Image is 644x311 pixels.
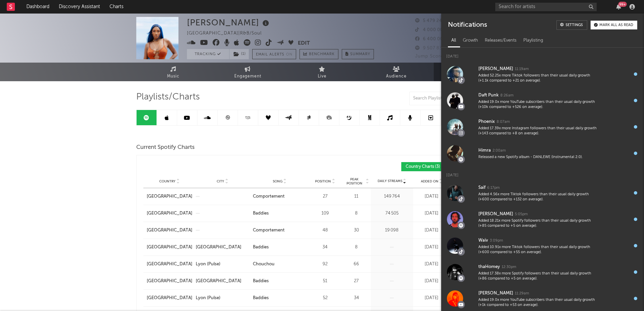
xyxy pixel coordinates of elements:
[253,278,269,285] div: Baddies
[415,278,449,285] div: [DATE]
[298,39,310,48] button: Edit
[196,244,241,251] div: [GEOGRAPHIC_DATA]
[300,49,338,59] a: Benchmark
[315,179,331,183] span: Position
[187,49,229,59] button: Tracking
[136,63,211,81] a: Music
[502,265,516,270] div: 12:30pm
[478,65,513,73] div: [PERSON_NAME]
[253,193,285,200] div: Comportement
[344,177,365,185] span: Peak Position
[187,17,271,28] div: [PERSON_NAME]
[344,261,369,268] div: 66
[478,297,597,308] div: Added 19.0x more YouTube subscribers than their usual daily growth (+1k compared to +53 on average).
[253,227,285,234] div: Comportement
[253,193,307,200] a: Comportement
[196,261,249,268] a: Lyon (Pulse)
[415,193,449,200] div: [DATE]
[441,180,644,206] a: Saïf6:17pmAdded 4.56x more Tiktok followers than their usual daily growth (+600 compared to +132 ...
[359,63,434,81] a: Audience
[478,99,597,110] div: Added 19.0x more YouTube subscribers than their usual daily growth (+10k compared to +526 on aver...
[217,179,224,183] span: City
[493,148,506,153] div: 2:00am
[147,244,192,251] a: [GEOGRAPHIC_DATA]
[441,259,644,285] a: thaHomey12:30pmAdded 17.38x more Spotify followers than their usual daily growth (+86 compared to...
[378,179,402,184] span: Daily Streams
[147,210,192,217] a: [GEOGRAPHIC_DATA]
[136,143,195,152] span: Current Spotify Charts
[616,4,621,9] button: 99+
[599,23,633,27] div: Mark all as read
[409,92,494,105] input: Search Playlists/Charts
[490,238,503,243] div: 3:09pm
[478,91,499,99] div: Daft Punk
[415,244,449,251] div: [DATE]
[478,73,597,84] div: Added 52.25x more Tiktok followers than their usual daily growth (+1.1k compared to +21 on average).
[415,210,449,217] div: [DATE]
[253,210,307,217] a: Baddies
[318,72,327,81] span: Live
[310,244,340,251] div: 34
[448,35,459,46] div: All
[234,72,261,81] span: Engagement
[478,245,597,255] div: Added 10.91x more Tiktok followers than their usual daily growth (+600 compared to +55 on average).
[344,295,369,302] div: 34
[478,184,485,192] div: Saïf
[415,54,455,59] span: Jump Score: 72.4
[147,278,192,285] a: [GEOGRAPHIC_DATA]
[478,126,597,136] div: Added 17.39x more Instagram followers than their usual daily growth (+143 compared to +8 on avera...
[253,244,269,251] div: Baddies
[253,278,307,285] a: Baddies
[421,179,438,183] span: Added On
[196,295,249,302] a: Lyon (Pulse)
[253,227,307,234] a: Comportement
[500,93,514,98] div: 8:26am
[167,72,180,81] span: Music
[252,49,296,59] button: Email AlertsOn
[147,193,192,200] a: [GEOGRAPHIC_DATA]
[147,227,192,234] div: [GEOGRAPHIC_DATA]
[310,295,340,302] div: 52
[253,261,307,268] a: Chouchou
[344,278,369,285] div: 27
[253,295,307,302] a: Baddies
[415,28,446,32] span: 4 000 000
[441,87,644,114] a: Daft Punk8:26amAdded 19.0x more YouTube subscribers than their usual daily growth (+10k compared ...
[415,227,449,234] div: [DATE]
[448,20,487,30] div: Notifications
[147,295,192,302] a: [GEOGRAPHIC_DATA]
[253,210,269,217] div: Baddies
[196,244,249,251] a: [GEOGRAPHIC_DATA]
[344,210,369,217] div: 8
[478,289,513,297] div: [PERSON_NAME]
[401,162,450,171] button: Country Charts(3)
[478,155,597,160] div: Released a new Spotify album - DANLEWE (Instrumental 2.0).
[253,244,307,251] a: Baddies
[591,21,637,29] button: Mark all as read
[478,218,597,229] div: Added 18.21x more Spotify followers than their usual daily growth (+85 compared to +5 on average).
[253,295,269,302] div: Baddies
[515,212,528,217] div: 5:05pm
[136,93,200,101] span: Playlists/Charts
[441,114,644,140] a: Phoenix8:07amAdded 17.39x more Instagram followers than their usual daily growth (+143 compared t...
[310,278,340,285] div: 51
[520,35,547,46] div: Playlisting
[196,278,241,285] div: [GEOGRAPHIC_DATA]
[344,244,369,251] div: 8
[478,237,488,245] div: Waïv
[285,63,359,81] a: Live
[495,3,597,11] input: Search for artists
[441,48,644,61] div: [DATE]
[159,179,175,183] span: Country
[373,193,411,200] div: 149 764
[196,295,220,302] div: Lyon (Pulse)
[441,61,644,87] a: [PERSON_NAME]11:19amAdded 52.25x more Tiktok followers than their usual daily growth (+1.1k compa...
[196,278,249,285] a: [GEOGRAPHIC_DATA]
[273,179,283,183] span: Song
[196,261,220,268] div: Lyon (Pulse)
[386,72,407,81] span: Audience
[147,261,192,268] a: [GEOGRAPHIC_DATA]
